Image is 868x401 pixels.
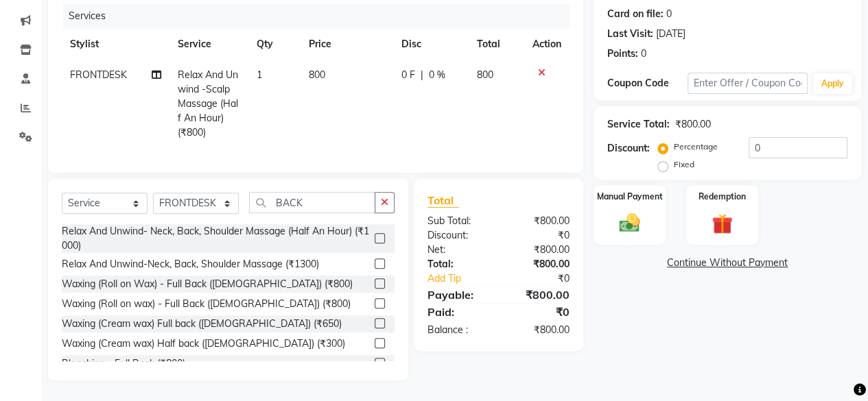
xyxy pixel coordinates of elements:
th: Action [524,29,570,60]
div: ₹0 [498,228,580,243]
span: | [421,68,423,82]
div: Balance : [417,323,499,337]
div: ₹0 [512,271,580,286]
div: Relax And Unwind- Neck, Back, Shoulder Massage (Half An Hour) (₹1000) [62,224,369,253]
div: Waxing (Cream wax) Half back ([DEMOGRAPHIC_DATA]) (₹300) [62,337,345,351]
div: ₹0 [498,304,580,320]
div: Points: [607,47,638,61]
div: Waxing (Roll on wax) - Full Back ([DEMOGRAPHIC_DATA]) (₹800) [62,297,351,311]
div: Bleaching - Full Back (₹800) [62,356,185,371]
div: Paid: [417,304,499,320]
label: Manual Payment [597,191,663,203]
span: 0 F [401,68,415,82]
img: _gift.svg [705,211,739,236]
label: Fixed [674,158,694,171]
button: Apply [813,73,852,94]
div: ₹800.00 [498,243,580,257]
div: Payable: [417,287,499,303]
div: Services [63,3,580,29]
div: Net: [417,243,499,257]
th: Stylist [62,29,169,60]
div: Last Visit: [607,27,653,41]
span: 1 [257,69,262,81]
div: 0 [666,7,672,21]
img: _cash.svg [613,211,646,235]
div: Sub Total: [417,214,499,228]
th: Disc [393,29,469,60]
th: Price [301,29,392,60]
div: ₹800.00 [498,214,580,228]
div: Waxing (Cream wax) Full back ([DEMOGRAPHIC_DATA]) (₹650) [62,317,342,331]
a: Continue Without Payment [596,256,858,270]
div: 0 [641,47,646,61]
div: Card on file: [607,7,664,21]
div: ₹800.00 [675,117,711,132]
div: Coupon Code [607,76,688,90]
span: 800 [477,69,493,81]
div: Discount: [417,228,499,243]
th: Qty [248,29,301,60]
span: Relax And Unwind -Scalp Massage (Half An Hour) (₹800) [178,69,238,138]
div: Service Total: [607,117,670,132]
div: Waxing (Roll on Wax) - Full Back ([DEMOGRAPHIC_DATA]) (₹800) [62,277,353,291]
input: Enter Offer / Coupon Code [688,73,808,94]
span: Total [427,193,459,208]
div: ₹800.00 [498,257,580,271]
div: [DATE] [656,27,685,41]
div: Total: [417,257,499,271]
span: FRONTDESK [70,69,127,81]
span: 0 % [429,68,445,82]
div: ₹800.00 [498,287,580,303]
th: Service [169,29,248,60]
th: Total [469,29,524,60]
input: Search or Scan [249,192,375,213]
label: Redemption [699,191,746,203]
div: Discount: [607,141,650,156]
a: Add Tip [417,271,512,286]
label: Percentage [674,141,718,153]
div: Relax And Unwind-Neck, Back, Shoulder Massage (₹1300) [62,257,319,271]
div: ₹800.00 [498,323,580,337]
span: 800 [309,69,325,81]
